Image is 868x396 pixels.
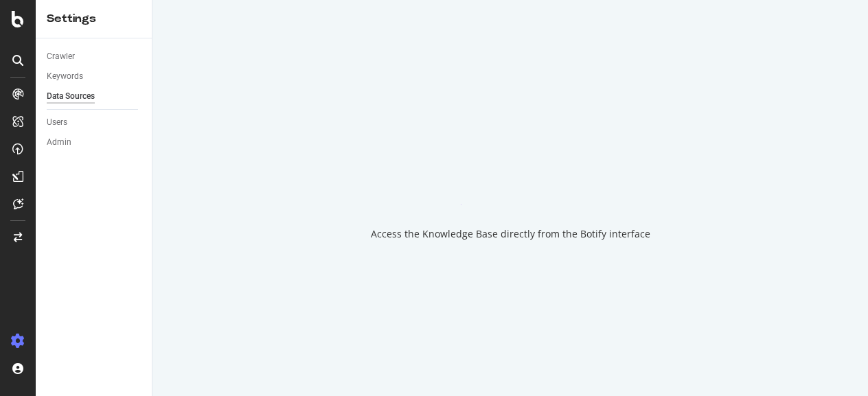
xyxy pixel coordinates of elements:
a: Admin [47,135,142,150]
a: Crawler [47,49,142,64]
div: Admin [47,135,71,150]
div: Access the Knowledge Base directly from the Botify interface [371,227,650,241]
div: Crawler [47,49,75,64]
a: Users [47,115,142,130]
div: Keywords [47,69,83,84]
div: Settings [47,11,141,27]
a: Data Sources [47,89,142,104]
a: Keywords [47,69,142,84]
div: animation [461,156,560,205]
div: Data Sources [47,89,95,104]
div: Users [47,115,67,130]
